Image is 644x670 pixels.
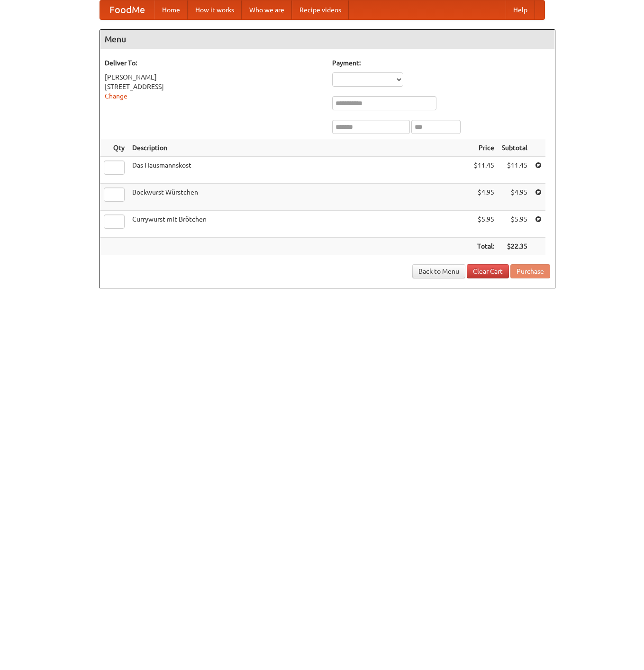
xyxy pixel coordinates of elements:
[242,0,292,19] a: Who we are
[128,157,470,184] td: Das Hausmannskost
[498,238,531,255] th: $22.35
[470,184,498,211] td: $4.95
[498,184,531,211] td: $4.95
[100,0,154,19] a: FoodMe
[105,92,127,100] a: Change
[498,139,531,157] th: Subtotal
[498,211,531,238] td: $5.95
[292,0,349,19] a: Recipe videos
[470,157,498,184] td: $11.45
[470,139,498,157] th: Price
[510,264,550,278] button: Purchase
[506,0,535,19] a: Help
[128,139,470,157] th: Description
[105,72,323,82] div: [PERSON_NAME]
[332,58,550,68] h5: Payment:
[105,82,323,91] div: [STREET_ADDRESS]
[128,211,470,238] td: Currywurst mit Brötchen
[498,157,531,184] td: $11.45
[105,58,323,68] h5: Deliver To:
[128,184,470,211] td: Bockwurst Würstchen
[100,30,555,49] h4: Menu
[100,139,128,157] th: Qty
[154,0,188,19] a: Home
[470,238,498,255] th: Total:
[470,211,498,238] td: $5.95
[188,0,242,19] a: How it works
[412,264,465,278] a: Back to Menu
[467,264,509,278] a: Clear Cart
